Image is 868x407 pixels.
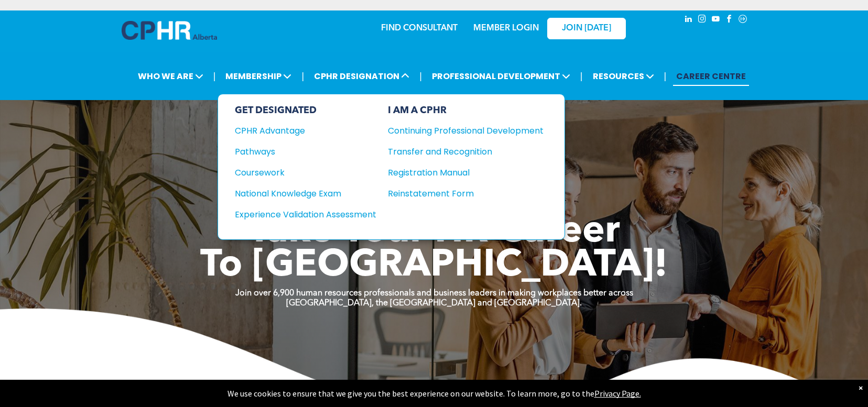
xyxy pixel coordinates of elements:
[286,299,582,307] strong: [GEOGRAPHIC_DATA], the [GEOGRAPHIC_DATA] and [GEOGRAPHIC_DATA].
[388,187,544,200] a: Reinstatement Form
[381,24,458,32] a: FIND CONSULTANT
[737,13,748,27] a: Social network
[388,166,528,179] div: Registration Manual
[590,67,657,86] span: RESOURCES
[547,18,626,39] a: JOIN [DATE]
[235,124,362,137] div: CPHR Advantage
[235,145,362,158] div: Pathways
[200,247,668,285] span: To [GEOGRAPHIC_DATA]!
[696,13,708,27] a: instagram
[122,21,217,40] img: A blue and white logo for cp alberta
[213,65,216,87] li: |
[388,187,528,200] div: Reinstatement Form
[859,382,863,393] div: Dismiss notification
[235,105,376,116] div: GET DESIGNATED
[580,65,583,87] li: |
[235,124,376,137] a: CPHR Advantage
[388,124,528,137] div: Continuing Professional Development
[723,13,735,27] a: facebook
[664,65,667,87] li: |
[710,13,721,27] a: youtube
[235,187,362,200] div: National Knowledge Exam
[301,65,304,87] li: |
[311,67,413,86] span: CPHR DESIGNATION
[388,145,528,158] div: Transfer and Recognition
[388,166,544,179] a: Registration Manual
[235,187,376,200] a: National Knowledge Exam
[594,388,641,399] a: Privacy Page.
[235,289,633,298] strong: Join over 6,900 human resources professionals and business leaders in making workplaces better ac...
[429,67,573,86] span: PROFESSIONAL DEVELOPMENT
[235,208,376,221] a: Experience Validation Assessment
[235,145,376,158] a: Pathways
[388,145,544,158] a: Transfer and Recognition
[473,24,539,32] a: MEMBER LOGIN
[388,105,544,116] div: I AM A CPHR
[235,208,362,221] div: Experience Validation Assessment
[682,13,694,27] a: linkedin
[235,166,376,179] a: Coursework
[562,24,611,34] span: JOIN [DATE]
[419,65,422,87] li: |
[222,67,295,86] span: MEMBERSHIP
[673,67,749,86] a: CAREER CENTRE
[135,67,207,86] span: WHO WE ARE
[388,124,544,137] a: Continuing Professional Development
[235,166,362,179] div: Coursework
